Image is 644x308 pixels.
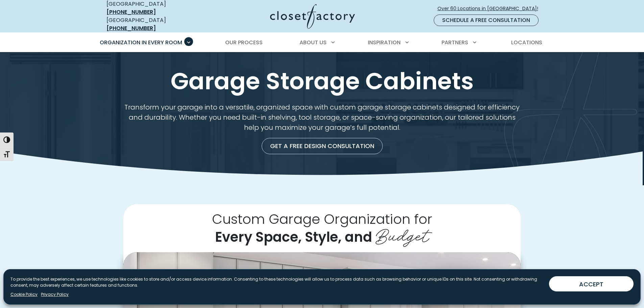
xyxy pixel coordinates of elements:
span: Custom Garage Organization for [212,210,432,229]
a: Cookie Policy [10,291,38,298]
a: Schedule a Free Consultation [434,15,539,26]
span: Budget [376,220,429,247]
span: Partners [442,39,468,46]
img: Closet Factory Logo [270,4,355,29]
span: About Us [300,39,327,46]
h1: Garage Storage Cabinets [105,68,539,94]
span: Over 60 Locations in [GEOGRAPHIC_DATA]! [437,5,544,12]
span: Organization in Every Room [100,39,182,46]
span: Our Process [225,39,263,46]
button: ACCEPT [549,276,634,291]
p: To provide the best experiences, we use technologies like cookies to store and/or access device i... [10,276,544,288]
span: Locations [511,39,542,46]
span: Every Space, Style, and [215,228,372,246]
span: Inspiration [368,39,401,46]
a: [PHONE_NUMBER] [106,8,156,16]
div: [GEOGRAPHIC_DATA] [106,16,205,32]
nav: Primary Menu [95,33,549,52]
a: Over 60 Locations in [GEOGRAPHIC_DATA]! [437,3,544,15]
a: Privacy Policy [41,291,69,298]
p: Transform your garage into a versatile, organized space with custom garage storage cabinets desig... [123,102,521,133]
a: Get a Free Design Consultation [262,138,383,154]
a: [PHONE_NUMBER] [106,24,156,32]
